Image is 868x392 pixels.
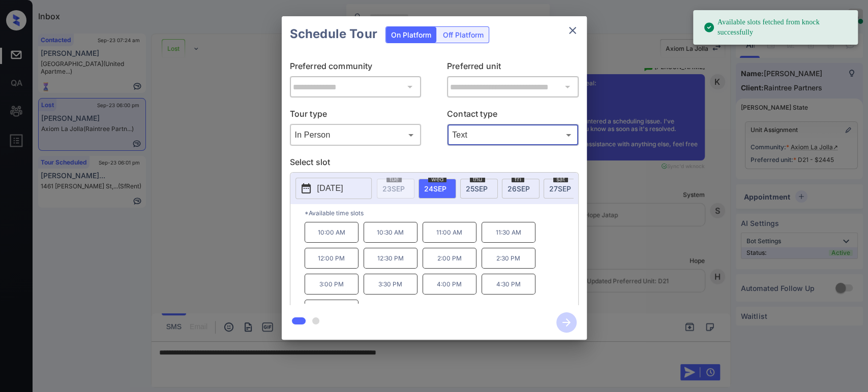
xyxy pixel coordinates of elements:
[447,60,579,76] p: Preferred unit
[418,179,456,199] div: date-select
[423,248,476,269] p: 2:00 PM
[305,248,358,269] p: 12:00 PM
[290,60,422,76] p: Preferred community
[290,108,422,124] p: Tour type
[428,176,446,182] span: wed
[292,126,419,143] div: In Person
[295,178,372,199] button: [DATE]
[386,27,436,43] div: On Platform
[438,27,489,43] div: Off Platform
[423,274,476,295] p: 4:00 PM
[507,184,530,193] span: 26 SEP
[466,184,488,193] span: 25 SEP
[482,248,535,269] p: 2:30 PM
[364,274,417,295] p: 3:30 PM
[550,309,583,336] button: btn-next
[305,300,358,320] p: 5:00 PM
[703,13,850,42] div: Available slots fetched from knock successfully
[470,176,485,182] span: thu
[544,179,581,199] div: date-select
[305,274,358,295] p: 3:00 PM
[317,182,343,194] p: [DATE]
[553,176,568,182] span: sat
[512,176,524,182] span: fri
[305,204,578,222] p: *Available time slots
[502,179,540,199] div: date-select
[282,16,385,52] h2: Schedule Tour
[364,222,417,243] p: 10:30 AM
[562,20,583,41] button: close
[482,274,535,295] p: 4:30 PM
[460,179,498,199] div: date-select
[482,222,535,243] p: 11:30 AM
[423,222,476,243] p: 11:00 AM
[364,248,417,269] p: 12:30 PM
[447,108,579,124] p: Contact type
[290,156,579,172] p: Select slot
[450,126,576,143] div: Text
[305,222,358,243] p: 10:00 AM
[424,184,446,193] span: 24 SEP
[549,184,571,193] span: 27 SEP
